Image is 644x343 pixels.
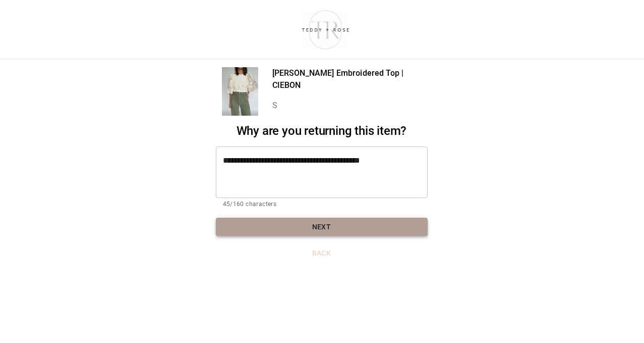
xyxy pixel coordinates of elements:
p: 45/160 characters [223,200,421,210]
button: Next [216,218,428,236]
p: [PERSON_NAME] Embroidered Top | CIEBON [272,67,428,91]
h2: Why are you returning this item? [216,124,428,138]
p: S [272,100,428,112]
button: Back [216,244,428,263]
img: shop-teddyrose.myshopify.com-d93983e8-e25b-478f-b32e-9430bef33fdd [297,8,354,51]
